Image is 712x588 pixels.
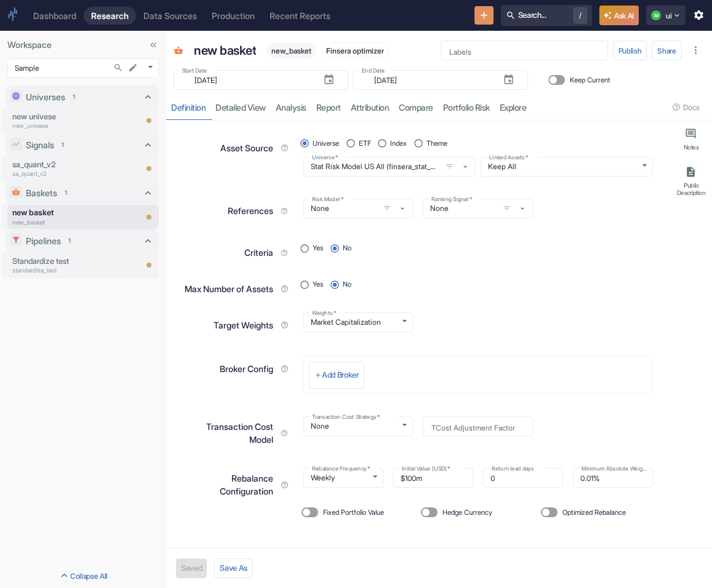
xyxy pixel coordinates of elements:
a: Standardize teststandardize_test [12,255,135,275]
button: Share [652,41,681,60]
div: Research [91,10,129,21]
label: Return lead days [492,464,534,472]
a: report [311,95,346,120]
p: Universes [26,90,65,103]
p: References [228,204,273,217]
span: ETF [359,138,371,149]
span: new_basket [266,46,316,55]
div: None [303,416,414,436]
span: Theme [426,138,447,149]
a: Dashboard [26,7,84,25]
p: Transaction Cost Model [183,420,273,446]
span: Fixed Portfolio Value [323,507,384,518]
div: Recent Reports [270,10,330,21]
a: Portfolio Risk [438,95,495,120]
p: Signals [26,138,54,151]
label: Rebalance Frequency [312,464,370,472]
span: 1 [64,236,75,245]
div: Definition [171,102,206,113]
a: sa_quant_v2sa_quant_v2 [12,159,135,178]
div: Sample [7,58,159,78]
p: Pipelines [26,234,61,247]
button: Add Broker [309,362,364,389]
span: Keep Current [570,75,610,85]
button: Collapse Sidebar [145,37,161,53]
div: position [303,135,457,152]
a: Data Sources [136,7,204,25]
p: new basket [12,207,103,218]
p: standardize_test [12,266,135,275]
div: Baskets1 [5,181,159,204]
a: Production [204,7,262,25]
p: Broker Config [220,362,273,375]
span: Yes [313,243,323,253]
span: Yes [313,279,323,290]
div: Pipelines1 [5,230,159,252]
div: Keep All [481,157,653,177]
div: Data Sources [143,10,197,21]
button: Save As [214,558,253,578]
label: Linked Assets [489,153,529,161]
p: new_univese [12,121,103,130]
button: Notes [673,123,710,156]
a: Research [84,7,136,25]
div: Production [212,10,255,21]
a: new basketnew_basket [12,207,103,226]
label: Weights [312,309,336,317]
div: new basket [191,38,259,63]
button: Ask AI [599,6,639,25]
div: M [651,10,661,20]
span: Finsera optimizer [322,46,388,55]
span: Optimized Rebalance [562,507,626,518]
span: Universe [313,138,339,149]
span: 1 [57,140,68,149]
label: End Date [362,66,385,74]
button: open filters [380,201,394,215]
p: sa_quant_v2 [12,159,135,170]
p: new_basket [12,218,103,227]
button: open filters [500,201,514,215]
div: Market Capitalization [303,312,414,332]
span: Stat Risk Model US All (finsera_stat_risk_model_us_all) [303,157,476,177]
button: New Resource [474,6,494,25]
p: Asset Source [220,141,273,154]
a: analysis [271,95,311,120]
label: Start Date [182,66,207,74]
label: Minimum Absolute Weight (%) [582,464,647,472]
p: sa_quant_v2 [12,169,135,178]
a: attribution [346,95,394,120]
p: Max Number of Assets [185,282,273,295]
label: Initial Value (USD) [402,464,450,472]
div: position [303,276,361,293]
p: Baskets [26,186,57,199]
span: 1 [68,92,79,101]
button: edit [125,60,141,76]
span: No [343,279,351,290]
p: Criteria [244,246,273,259]
button: Search... [110,60,126,76]
a: detailed view [210,95,271,120]
a: Explore [495,95,532,120]
label: Ranking Signal [431,195,472,203]
span: Basket [174,46,183,58]
button: Docs [668,98,705,117]
span: Hedge Currency [442,507,492,518]
p: Standardize test [12,255,135,267]
input: yyyy-mm-dd [187,73,313,87]
p: new basket [194,41,256,60]
span: 1 [60,188,71,197]
label: Transaction Cost Strategy [312,413,380,421]
div: Dashboard [33,10,76,21]
button: Search.../ [501,5,592,26]
button: open filters [442,159,457,173]
p: Workspace [7,38,159,51]
div: position [303,240,361,257]
p: Rebalance Configuration [183,472,273,498]
label: Risk Model [312,195,343,203]
a: new univesenew_univese [12,111,103,130]
div: Weekly [303,468,383,488]
span: Index [390,138,407,149]
a: Recent Reports [262,7,338,25]
p: new univese [12,111,103,122]
a: compare [394,95,438,120]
